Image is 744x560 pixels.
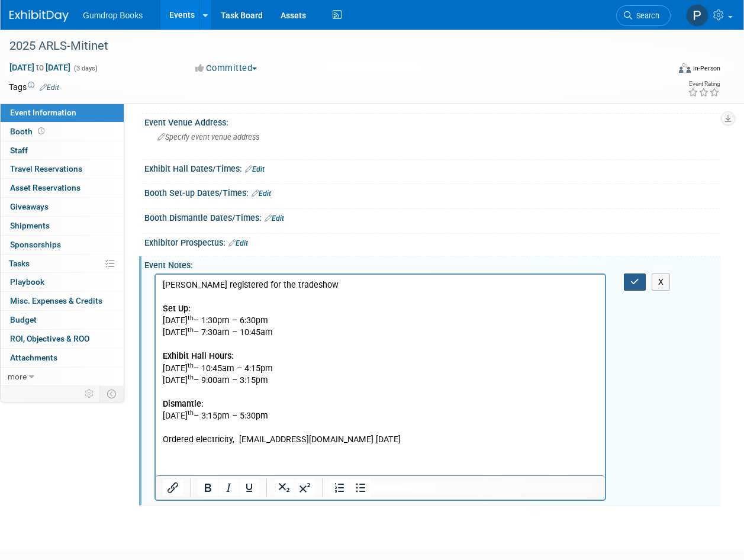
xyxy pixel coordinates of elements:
[693,64,720,73] div: In-Person
[652,273,671,291] button: X
[10,296,102,305] span: Misc. Expenses & Credits
[632,11,659,20] span: Search
[5,36,659,57] div: 2025 ARLS-Mitinet
[10,221,50,230] span: Shipments
[8,372,27,381] span: more
[1,198,124,216] a: Giveaways
[617,62,720,79] div: Event Format
[252,189,271,198] a: Edit
[330,479,350,496] button: Numbered list
[1,292,124,310] a: Misc. Expenses & Credits
[350,479,371,496] button: Bullet list
[9,62,71,73] span: [DATE] [DATE]
[144,234,720,249] div: Exhibitor Prospectus:
[198,479,218,496] button: Bold
[36,127,47,136] span: Booth not reserved yet
[10,334,89,343] span: ROI, Objectives & ROO
[10,277,44,287] span: Playbook
[10,315,37,324] span: Budget
[9,81,59,93] td: Tags
[163,479,183,496] button: Insert/edit link
[9,10,69,22] img: ExhibitDay
[144,209,720,224] div: Booth Dismantle Dates/Times:
[157,133,259,141] span: Specify event venue address
[688,81,720,87] div: Event Rating
[10,127,47,136] span: Booth
[34,63,46,72] span: to
[1,217,124,235] a: Shipments
[1,349,124,367] a: Attachments
[1,368,124,386] a: more
[9,259,30,268] span: Tasks
[144,114,720,128] div: Event Venue Address:
[274,479,294,496] button: Subscript
[1,330,124,348] a: ROI, Objectives & ROO
[265,214,284,223] a: Edit
[156,275,605,475] iframe: Rich Text Area
[1,179,124,197] a: Asset Reservations
[10,240,61,249] span: Sponsorships
[191,62,262,75] button: Committed
[1,104,124,122] a: Event Information
[144,256,720,271] div: Event Notes:
[1,311,124,329] a: Budget
[83,11,143,20] span: Gumdrop Books
[239,479,259,496] button: Underline
[79,386,100,401] td: Personalize Event Tab Strip
[1,236,124,254] a: Sponsorships
[1,160,124,178] a: Travel Reservations
[1,273,124,291] a: Playbook
[1,141,124,160] a: Staff
[10,202,49,211] span: Giveaways
[295,479,315,496] button: Superscript
[10,353,57,362] span: Attachments
[245,165,265,173] a: Edit
[228,239,248,247] a: Edit
[1,123,124,141] a: Booth
[144,184,720,199] div: Booth Set-up Dates/Times:
[10,146,28,155] span: Staff
[218,479,239,496] button: Italic
[100,386,124,401] td: Toggle Event Tabs
[1,255,124,273] a: Tasks
[144,160,720,175] div: Exhibit Hall Dates/Times:
[679,63,691,73] img: Format-Inperson.png
[10,164,82,173] span: Travel Reservations
[10,108,76,117] span: Event Information
[686,4,708,27] img: Pam Fitzgerald
[616,5,671,26] a: Search
[10,183,80,192] span: Asset Reservations
[40,83,59,92] a: Edit
[73,65,98,72] span: (3 days)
